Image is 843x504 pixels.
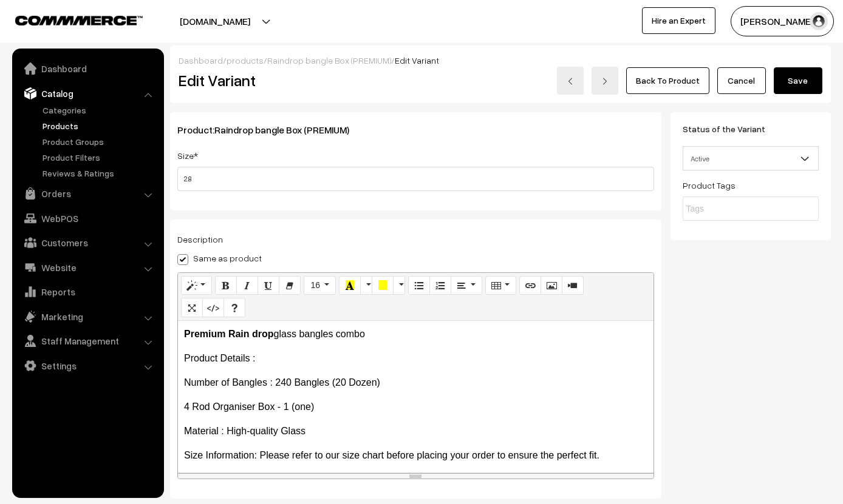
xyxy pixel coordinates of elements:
a: Product Groups [39,135,160,148]
a: Product Filters [39,151,160,164]
div: / / / [179,54,822,67]
a: Dashboard [15,58,160,79]
span: Active [683,146,819,170]
a: Marketing [15,306,160,328]
input: Size [177,167,654,191]
button: 16 [304,276,336,295]
p: Product Details : [184,351,647,366]
b: Premium Rain drop [184,329,274,339]
a: Website [15,257,160,278]
p: Material : High-quality Glass [184,424,647,438]
button: Save [774,67,822,94]
span: Active [683,148,819,169]
label: Description [177,233,223,246]
p: 4 Rod Organiser Box - 1 (one) [184,400,647,414]
a: Customers [15,232,160,254]
label: Product Tags [683,179,735,192]
a: Products [39,119,160,132]
span: 16 [310,280,320,290]
a: WebPOS [15,207,160,229]
a: Reports [15,281,160,303]
span: Status of the Variant [683,124,780,134]
a: products [227,55,264,66]
a: Staff Management [15,330,160,352]
p: glass bangles combo [184,327,647,341]
button: [DOMAIN_NAME] [137,6,293,36]
button: [PERSON_NAME] [731,6,834,36]
div: resize [178,473,654,479]
span: Edit Variant [395,55,439,66]
a: Hire an Expert [642,7,715,34]
a: Dashboard [179,55,223,66]
img: left-arrow.png [567,78,574,85]
img: COMMMERCE [15,16,143,25]
a: Categories [39,104,160,116]
a: Orders [15,183,160,204]
a: COMMMERCE [15,12,121,27]
p: Number of Bangles : 240 Bangles (20 Dozen) [184,375,647,390]
a: Catalog [15,82,160,104]
a: Settings [15,355,160,377]
input: Tags [686,203,793,215]
a: Cancel [717,67,766,94]
label: Same as product [177,252,262,264]
img: right-arrow.png [601,78,609,85]
a: Raindrop bangle Box (PREMIUM) [267,55,391,66]
a: Back To Product [626,67,709,94]
h2: Edit Variant [179,71,381,90]
p: Size Information: Please refer to our size chart before placing your order to ensure the perfect ... [184,448,647,463]
a: Reviews & Ratings [39,167,160,180]
img: user [810,12,828,30]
